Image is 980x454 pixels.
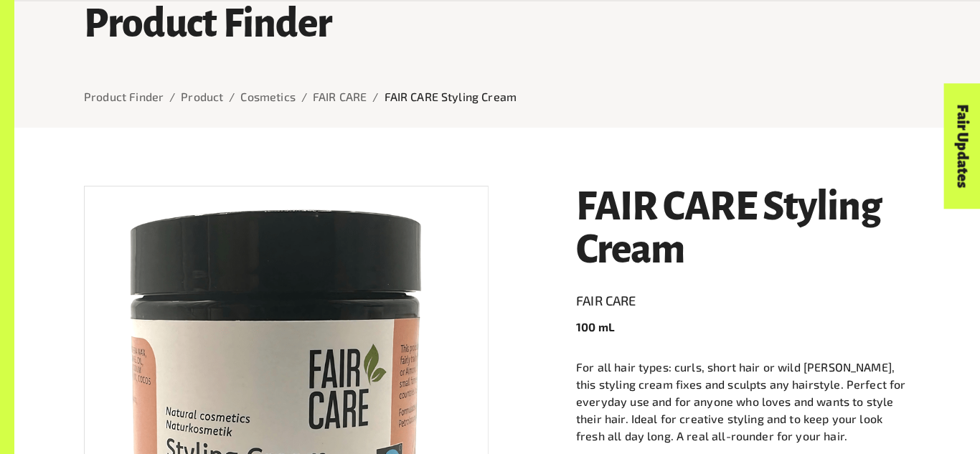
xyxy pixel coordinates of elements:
[576,318,910,336] p: 100 mL
[240,90,295,103] a: Cosmetics
[84,88,910,105] nav: breadcrumb
[181,90,223,103] a: Product
[229,88,235,105] li: /
[372,88,378,105] li: /
[169,88,175,105] li: /
[301,88,307,105] li: /
[84,3,910,46] h1: Product Finder
[313,90,367,103] a: FAIR CARE
[576,186,910,271] h1: FAIR CARE Styling Cream
[576,290,910,313] a: FAIR CARE
[84,90,164,103] a: Product Finder
[385,88,517,105] p: FAIR CARE Styling Cream
[576,359,910,445] p: For all hair types: curls, short hair or wild [PERSON_NAME], this styling cream fixes and sculpts...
